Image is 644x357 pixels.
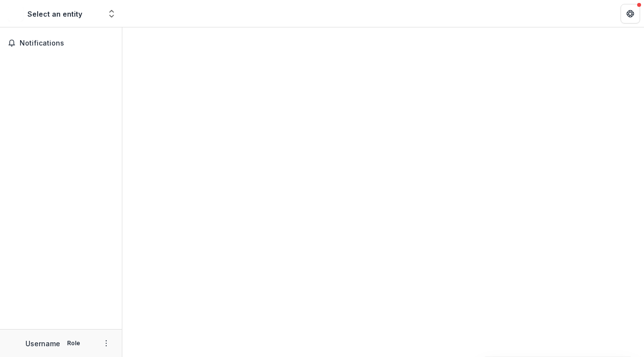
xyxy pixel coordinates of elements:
[105,4,118,24] button: Open entity switcher
[621,4,640,24] button: Get Help
[4,35,118,51] button: Notifications
[100,337,112,349] button: More
[27,9,82,19] div: Select an entity
[64,339,83,348] p: Role
[20,39,114,48] span: Notifications
[25,338,60,349] p: Username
